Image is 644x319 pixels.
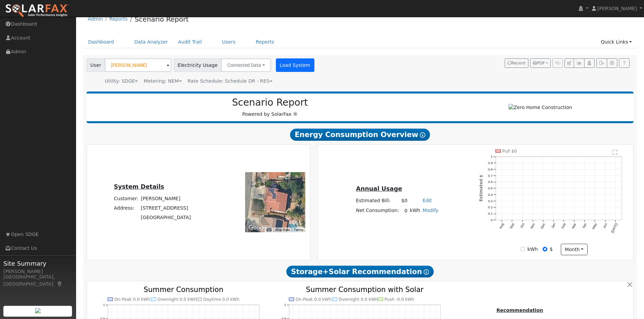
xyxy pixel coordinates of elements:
button: Load System [276,58,314,72]
img: Zero Home Construction [508,104,572,111]
text: 1 [284,303,286,307]
a: Audit Trail [173,36,207,48]
button: PDF [530,58,551,68]
span: Electricity Usage [174,58,221,72]
text: 0.2 [488,206,493,209]
button: Export Interval Data [596,58,607,68]
text: On-Peak 0.0 kWh [295,297,331,302]
a: Users [217,36,241,48]
span: Site Summary [3,259,72,268]
img: Google [247,223,269,232]
input: kWh [520,247,525,251]
span: [PERSON_NAME] [597,6,637,11]
button: Login As [584,58,595,68]
text: 0.7 [488,174,493,178]
label: $ [550,246,553,253]
a: Scenario Report [135,15,189,23]
input: $ [543,247,547,251]
a: Reports [251,36,279,48]
a: Admin [88,16,103,22]
text: May [592,222,598,230]
text: Estimated $ [479,175,483,202]
text: On-Peak 0.0 kWh [114,297,150,302]
text: Oct [520,222,525,229]
button: Keyboard shortcuts [266,228,271,232]
h2: Scenario Report [93,97,447,108]
text: 1 [103,303,105,307]
td: 0 [400,206,409,215]
td: Customer: [113,194,140,203]
a: Dashboard [83,36,119,48]
a: Reports [109,16,127,22]
text: Apr [582,222,588,229]
div: Utility: SDGE [105,78,138,85]
span: Storage+Solar Recommendation [286,266,434,278]
td: [STREET_ADDRESS] [140,203,192,213]
td: $0 [400,196,409,206]
text: Overnight 0.0 kWh [158,297,197,302]
text: Daytime 0.0 kWh [203,297,239,302]
a: Quick Links [596,36,637,48]
text:  [613,150,618,155]
span: PDF [533,61,545,65]
a: Help Link [619,58,629,68]
text: 0.1 [488,212,493,215]
img: SolarFax [5,4,69,18]
text: [DATE] [611,222,618,234]
text: Nov [530,222,535,230]
button: Multi-Series Graph [574,58,584,68]
td: Address: [113,203,140,213]
text: Summer Consumption with Solar [306,285,424,294]
a: Terms (opens in new tab) [294,228,303,232]
td: Estimated Bill: [355,196,400,206]
u: System Details [114,183,164,190]
text: 0.5 [488,186,493,190]
text: 1 [491,155,493,158]
button: Map Data [276,228,290,232]
text: Overnight 0.0 kWh [339,297,378,302]
div: [GEOGRAPHIC_DATA], [GEOGRAPHIC_DATA] [3,273,72,288]
text: 0 [491,218,493,222]
text: 0.6 [488,180,493,184]
text: Aug [499,222,504,229]
span: Energy Consumption Overview [290,129,430,141]
text: Mar [571,222,577,230]
input: Select a User [105,58,171,72]
div: Powered by SolarFax ® [90,97,450,118]
button: Settings [607,58,617,68]
a: Map [57,281,63,287]
button: Edit User [565,58,574,68]
td: Net Consumption: [355,206,400,215]
td: [GEOGRAPHIC_DATA] [140,213,192,222]
i: Show Help [420,132,425,138]
button: month [561,244,588,255]
div: Metering: NEM [144,78,182,85]
a: Open this area in Google Maps (opens a new window) [247,223,269,232]
button: Connected Data [221,58,271,72]
button: Recent [505,58,528,68]
a: Data Analyzer [129,36,173,48]
text: Sep [509,222,515,230]
text: Push -0.0 kWh [385,297,415,302]
text: 0.9 [488,161,493,165]
text: 0.8 [488,167,493,171]
text: Summer Consumption [144,285,223,294]
div: [PERSON_NAME] [3,268,72,275]
img: retrieve [35,308,41,313]
text: Pull $0 [502,149,517,154]
u: Recommendation [496,308,543,313]
text: Feb [561,222,567,229]
text: 0.3 [488,199,493,203]
span: User [87,58,105,72]
text: 0.4 [488,193,493,196]
text: Jan [551,222,556,229]
a: Modify [423,208,438,213]
i: Show Help [424,269,429,275]
td: kWh [409,206,422,215]
text: Dec [540,222,546,230]
span: Alias: None [188,78,272,84]
td: [PERSON_NAME] [140,194,192,203]
label: kWh [527,246,538,253]
a: Edit [423,198,432,203]
u: Annual Usage [356,185,402,192]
